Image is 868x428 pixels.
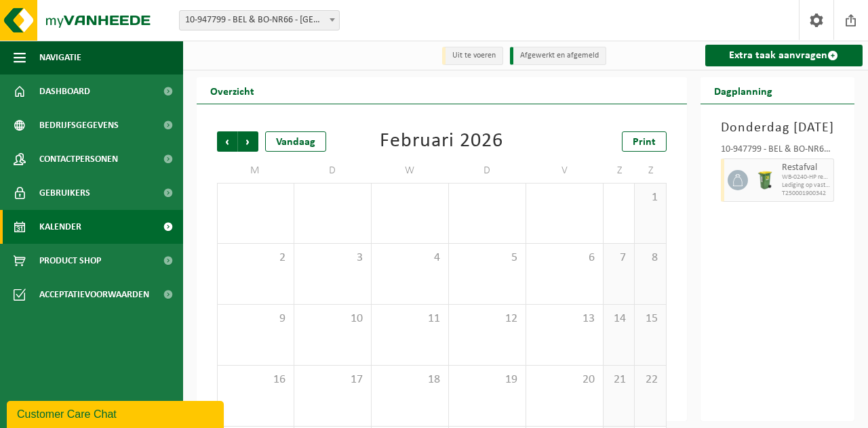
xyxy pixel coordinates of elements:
span: 14 [610,312,627,326]
span: 4 [378,251,441,265]
img: WB-0240-HPE-GN-51 [755,170,775,190]
span: 7 [610,251,627,265]
td: M [217,158,294,183]
span: 18 [378,372,441,387]
span: 19 [456,372,519,387]
span: Acceptatievoorwaarden [39,278,149,312]
span: 13 [533,312,596,326]
span: Vorige [217,131,237,152]
span: Gebruikers [39,176,90,210]
span: 15 [642,312,658,326]
span: 20 [533,372,596,387]
div: Vandaag [265,131,326,152]
li: Uit te voeren [442,47,503,65]
h2: Dagplanning [701,77,786,104]
span: Print [633,137,656,148]
span: 12 [456,312,519,326]
span: 10-947799 - BEL & BO-NR66 - DILBEEK [179,10,340,30]
span: Contactpersonen [39,142,118,176]
span: Bedrijfsgegevens [39,108,119,142]
div: Februari 2026 [380,131,503,152]
span: 3 [301,251,364,265]
span: Restafval [782,163,831,173]
span: 16 [224,372,287,387]
a: Print [622,131,667,152]
span: 1 [642,190,658,205]
td: Z [604,158,635,183]
td: W [372,158,449,183]
iframe: chat widget [7,398,226,428]
span: 22 [642,372,658,387]
td: D [449,158,526,183]
span: 21 [610,372,627,387]
td: Z [635,158,666,183]
li: Afgewerkt en afgemeld [510,47,606,65]
span: Lediging op vaste frequentie [782,181,831,190]
span: 10 [301,312,364,326]
span: Volgende [238,131,258,152]
span: Product Shop [39,244,101,278]
span: Navigatie [39,41,81,74]
span: 10-947799 - BEL & BO-NR66 - DILBEEK [180,11,339,30]
a: Extra taak aanvragen [705,45,863,66]
td: D [294,158,372,183]
span: 6 [533,251,596,265]
span: WB-0240-HP residual waste [782,173,831,181]
span: Dashboard [39,74,90,108]
span: 2 [224,251,287,265]
td: V [526,158,604,183]
div: 10-947799 - BEL & BO-NR66 - [GEOGRAPHIC_DATA] [721,145,835,158]
span: 17 [301,372,364,387]
h2: Overzicht [197,77,268,104]
span: 11 [378,312,441,326]
span: 8 [642,251,658,265]
span: 5 [456,251,519,265]
span: T250001900342 [782,190,831,198]
span: 9 [224,312,287,326]
span: Kalender [39,210,81,244]
h3: Donderdag [DATE] [721,118,835,138]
